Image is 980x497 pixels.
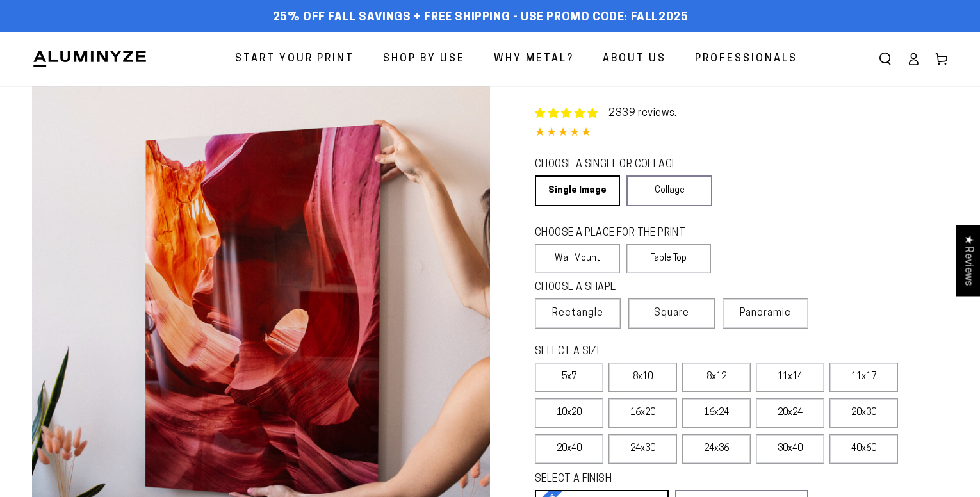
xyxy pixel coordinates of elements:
[829,398,898,428] label: 20x30
[593,42,676,76] a: About Us
[756,363,824,392] label: 11x14
[552,306,603,321] span: Rectangle
[682,434,751,464] label: 24x36
[608,108,677,118] a: 2339 reviews.
[535,226,699,241] legend: CHOOSE A PLACE FOR THE PRINT
[829,434,898,464] label: 40x60
[535,124,948,143] div: 4.84 out of 5.0 stars
[273,11,689,25] span: 25% off FALL Savings + Free Shipping - Use Promo Code: FALL2025
[829,363,898,392] label: 11x17
[685,42,807,76] a: Professionals
[608,434,677,464] label: 24x30
[535,281,701,295] legend: CHOOSE A SHAPE
[535,434,603,464] label: 20x40
[603,50,666,69] span: About Us
[535,345,778,359] legend: SELECT A SIZE
[225,42,364,76] a: Start Your Print
[608,398,677,428] label: 16x20
[494,50,574,69] span: Why Metal?
[654,306,689,321] span: Square
[32,49,147,69] img: Aluminyze
[484,42,584,76] a: Why Metal?
[535,472,778,487] legend: SELECT A FINISH
[626,244,712,273] label: Table Top
[535,363,603,392] label: 5x7
[740,308,791,318] span: Panoramic
[871,45,899,73] summary: Search our site
[535,398,603,428] label: 10x20
[235,50,354,69] span: Start Your Print
[626,175,712,206] a: Collage
[383,50,465,69] span: Shop By Use
[535,158,700,172] legend: CHOOSE A SINGLE OR COLLAGE
[682,363,751,392] label: 8x12
[608,363,677,392] label: 8x10
[535,175,620,206] a: Single Image
[695,50,797,69] span: Professionals
[956,225,980,296] div: Click to open Judge.me floating reviews tab
[682,398,751,428] label: 16x24
[756,434,824,464] label: 30x40
[756,398,824,428] label: 20x24
[535,244,620,273] label: Wall Mount
[373,42,475,76] a: Shop By Use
